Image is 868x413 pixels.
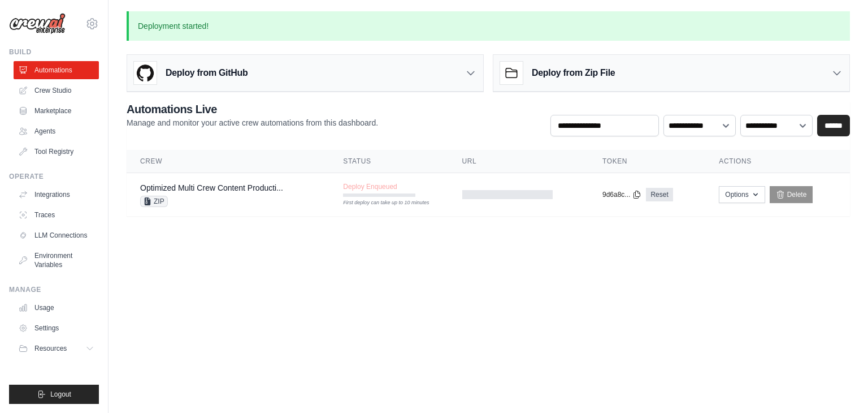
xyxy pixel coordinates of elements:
p: Manage and monitor your active crew automations from this dashboard. [127,117,378,128]
div: Operate [9,172,99,181]
span: Logout [50,390,71,399]
button: Resources [14,339,99,358]
a: Settings [14,319,99,337]
a: Automations [14,61,99,79]
span: Resources [34,344,67,353]
div: Build [9,48,99,57]
a: Traces [14,206,99,224]
img: Logo [9,13,66,35]
p: Deployment started! [127,11,850,41]
a: Crew Studio [14,81,99,100]
h2: Automations Live [127,101,378,117]
button: 9d6a8c... [602,190,641,199]
a: Marketplace [14,102,99,120]
a: Tool Registry [14,143,99,161]
a: Optimized Multi Crew Content Producti... [140,183,283,192]
div: First deploy can take up to 10 minutes [343,199,415,207]
a: Usage [14,299,99,317]
th: Crew [127,150,329,173]
th: Status [329,150,448,173]
img: GitHub Logo [134,62,157,84]
a: Integrations [14,186,99,204]
h3: Deploy from GitHub [166,66,248,80]
div: Manage [9,285,99,294]
a: LLM Connections [14,226,99,244]
h3: Deploy from Zip File [532,66,615,80]
button: Logout [9,385,99,404]
th: URL [449,150,589,173]
a: Delete [770,186,813,203]
span: Deploy Enqueued [343,182,397,191]
th: Token [589,150,705,173]
a: Reset [646,188,672,201]
a: Environment Variables [14,247,99,274]
a: Agents [14,122,99,140]
span: ZIP [140,196,168,207]
button: Options [719,186,765,203]
th: Actions [705,150,850,173]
